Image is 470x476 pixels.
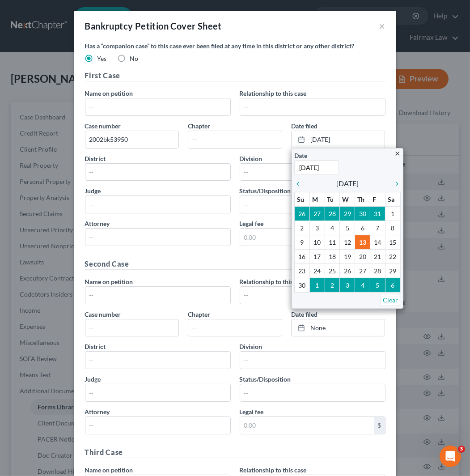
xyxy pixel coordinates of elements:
span: No [130,55,139,62]
td: 12 [340,235,355,249]
h5: First Case [85,70,385,81]
i: chevron_right [389,180,401,187]
a: Clear [381,294,400,306]
input: -- [188,319,282,336]
td: 16 [294,249,309,263]
td: 30 [355,206,370,221]
label: Division [240,154,263,163]
label: Name on petition [85,89,133,98]
td: 7 [370,221,385,235]
td: 5 [340,221,355,235]
td: 10 [309,235,325,249]
label: Relationship to this case [240,277,307,286]
label: District [85,154,106,163]
td: 4 [325,221,340,235]
td: 25 [325,263,340,278]
td: 27 [355,263,370,278]
td: 6 [355,221,370,235]
input: -- [85,98,230,115]
input: -- [188,131,282,148]
label: District [85,342,106,351]
label: Judge [85,374,101,384]
td: 13 [355,235,370,249]
h5: Third Case [85,447,385,458]
td: 30 [294,278,309,292]
i: close [394,150,401,157]
td: 28 [370,263,385,278]
label: Legal fee [240,219,264,228]
input: -- [85,384,230,401]
td: 3 [340,278,355,292]
td: 14 [370,235,385,249]
td: 1 [309,278,325,292]
td: 4 [355,278,370,292]
a: chevron_right [389,178,401,189]
input: -- [85,352,230,369]
input: -- [85,164,230,181]
td: 18 [325,249,340,263]
label: Legal fee [240,407,264,416]
td: 28 [325,206,340,221]
td: 20 [355,249,370,263]
label: Attorney [85,219,110,228]
label: Division [240,342,263,351]
td: 23 [294,263,309,278]
span: Yes [97,55,107,62]
label: Relationship to this case [240,89,307,98]
i: chevron_left [294,180,306,187]
th: M [309,192,325,206]
iframe: Intercom live chat [440,446,461,467]
td: 6 [385,278,400,292]
input: 1/1/2013 [294,160,339,175]
td: 24 [309,263,325,278]
label: Has a “companion case” to this case ever been filed at any time in this district or any other dis... [85,41,385,51]
td: 29 [340,206,355,221]
th: Th [355,192,370,206]
input: -- [85,417,230,434]
td: 19 [340,249,355,263]
h5: Second Case [85,259,385,270]
th: Tu [325,192,340,206]
th: Sa [385,192,400,206]
td: 3 [309,221,325,235]
input: 0.00 [240,229,374,246]
label: Chapter [188,310,210,319]
input: -- [85,131,179,148]
span: 3 [458,446,465,453]
td: 8 [385,221,400,235]
button: × [379,21,385,31]
td: 15 [385,235,400,249]
td: 31 [370,206,385,221]
label: Date filed [291,310,318,319]
td: 22 [385,249,400,263]
div: Bankruptcy Petition Cover Sheet [85,20,222,32]
div: $ [374,417,385,434]
label: Chapter [188,121,210,131]
input: 0.00 [240,417,374,434]
span: [DATE] [336,178,359,189]
th: F [370,192,385,206]
label: Name on petition [85,277,133,286]
td: 5 [370,278,385,292]
a: None [292,319,385,336]
input: -- [240,196,385,213]
td: 2 [325,278,340,292]
input: -- [240,164,385,181]
input: -- [240,352,385,369]
label: Date [294,151,307,160]
a: close [394,148,401,158]
label: Status/Disposition [240,186,291,195]
td: 27 [309,206,325,221]
label: Relationship to this case [240,465,307,475]
input: -- [85,319,179,336]
label: Status/Disposition [240,374,291,384]
td: 17 [309,249,325,263]
input: -- [85,196,230,213]
td: 29 [385,263,400,278]
td: 2 [294,221,309,235]
label: Attorney [85,407,110,416]
input: -- [240,287,385,304]
label: Judge [85,186,101,195]
label: Case number [85,310,121,319]
input: -- [240,384,385,401]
